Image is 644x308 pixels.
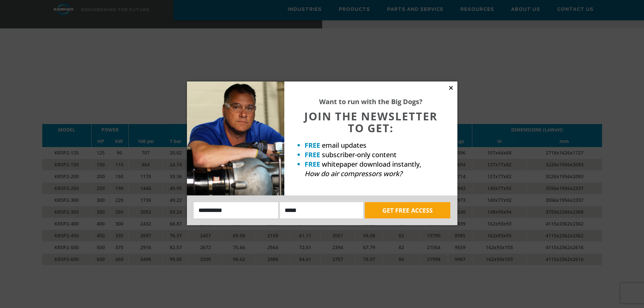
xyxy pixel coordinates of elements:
[280,202,363,218] input: Email
[448,85,454,91] button: Close
[322,160,421,169] span: whitepaper download instantly,
[365,202,450,218] button: GET FREE ACCESS
[305,141,320,150] strong: FREE
[322,141,366,150] span: email updates
[305,150,320,159] strong: FREE
[322,150,397,159] span: subscriber-only content
[305,160,320,169] strong: FREE
[319,97,423,106] strong: Want to run with the Big Dogs?
[194,202,279,218] input: Name:
[305,169,402,178] em: How do air compressors work?
[304,109,437,135] span: JOIN THE NEWSLETTER TO GET:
